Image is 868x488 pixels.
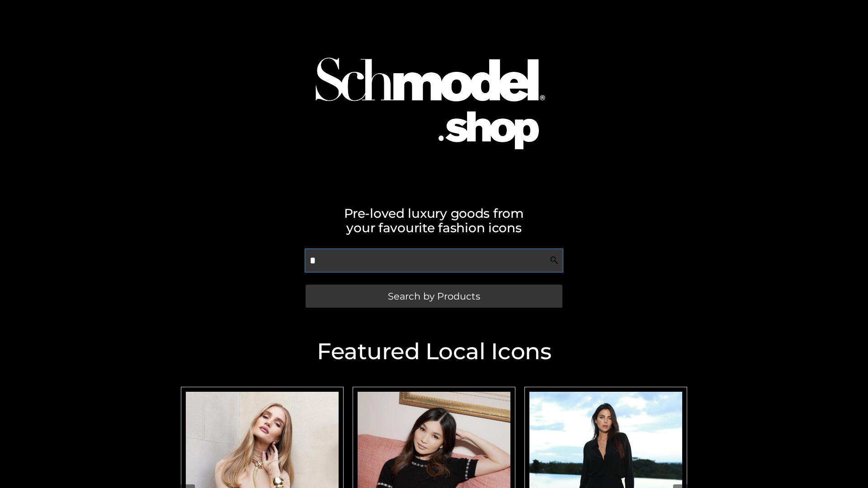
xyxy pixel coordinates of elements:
a: Search by Products [306,285,562,308]
h2: Featured Local Icons​ [176,340,692,363]
span: Search by Products [388,291,480,301]
img: Search Icon [550,256,559,265]
h2: Pre-loved luxury goods from your favourite fashion icons [176,206,692,235]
